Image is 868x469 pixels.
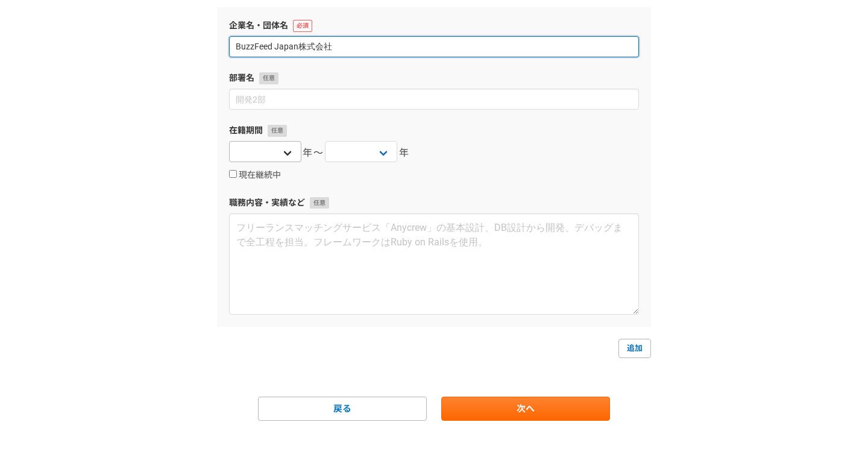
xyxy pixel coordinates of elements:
[441,397,610,421] a: 次へ
[229,89,639,110] input: 開発2部
[258,397,427,421] a: 戻る
[399,146,410,160] span: 年
[229,170,237,178] input: 現在継続中
[229,170,281,181] label: 現在継続中
[229,124,639,137] label: 在籍期間
[303,146,324,160] span: 年〜
[229,36,639,57] input: エニィクルー株式会社
[229,197,639,209] label: 職務内容・実績など
[229,72,639,84] label: 部署名
[229,19,639,32] label: 企業名・団体名
[618,339,651,358] a: 追加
